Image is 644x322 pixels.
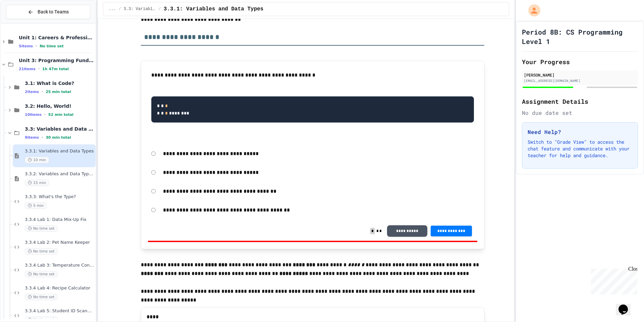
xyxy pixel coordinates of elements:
[25,225,58,232] span: No time set
[25,248,58,255] span: No time set
[19,67,36,71] span: 21 items
[164,5,264,13] span: 3.3.1: Variables and Data Types
[25,271,58,277] span: No time set
[25,180,49,186] span: 15 min
[522,27,638,46] h1: Period 8B: CS Programming Level 1
[25,157,49,163] span: 10 min
[25,148,94,154] span: 3.3.1: Variables and Data Types
[25,285,94,291] span: 3.3.4 Lab 4: Recipe Calculator
[48,112,73,117] span: 52 min total
[25,126,94,132] span: 3.3: Variables and Data Types
[528,128,632,136] h3: Need Help?
[524,78,636,83] div: [EMAIL_ADDRESS][DOMAIN_NAME]
[38,8,69,15] span: Back to Teams
[588,266,637,294] iframe: chat widget
[25,217,94,223] span: 3.3.4 Lab 1: Data Mix-Up Fix
[521,3,542,18] div: My Account
[36,43,37,49] span: •
[19,35,94,41] span: Unit 1: Careers & Professionalism
[25,194,94,200] span: 3.3.3: What's the Type?
[25,294,58,300] span: No time set
[109,6,116,12] span: ...
[25,135,39,140] span: 9 items
[528,139,632,159] p: Switch to "Grade View" to access the chat feature and communicate with your teacher for help and ...
[159,6,161,12] span: /
[3,3,46,43] div: Chat with us now!Close
[46,135,71,140] span: 30 min total
[25,171,94,177] span: 3.3.2: Variables and Data Types - Review
[25,90,39,94] span: 2 items
[124,6,156,12] span: 3.3: Variables and Data Types
[40,44,64,48] span: No time set
[19,44,33,48] span: 5 items
[522,97,638,106] h2: Assignment Details
[25,202,47,209] span: 5 min
[118,6,121,12] span: /
[38,66,40,72] span: •
[6,5,90,19] button: Back to Teams
[42,135,43,140] span: •
[25,80,94,86] span: 3.1: What is Code?
[42,67,69,71] span: 1h 47m total
[25,263,94,268] span: 3.3.4 Lab 3: Temperature Converter
[42,89,43,94] span: •
[25,112,42,117] span: 10 items
[522,57,638,66] h2: Your Progress
[19,57,94,63] span: Unit 3: Programming Fundamentals
[524,72,636,78] div: [PERSON_NAME]
[46,90,71,94] span: 25 min total
[25,240,94,245] span: 3.3.4 Lab 2: Pet Name Keeper
[44,112,46,117] span: •
[25,103,94,109] span: 3.2: Hello, World!
[522,109,638,117] div: No due date set
[25,308,94,314] span: 3.3.4 Lab 5: Student ID Scanner
[616,295,637,315] iframe: chat widget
